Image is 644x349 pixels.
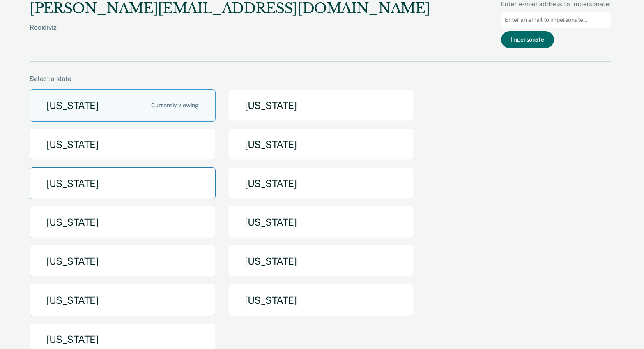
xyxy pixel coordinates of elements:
[30,167,216,200] button: [US_STATE]
[30,245,216,277] button: [US_STATE]
[30,284,216,317] button: [US_STATE]
[228,206,414,238] button: [US_STATE]
[30,23,430,44] div: Recidiviz
[30,206,216,238] button: [US_STATE]
[228,284,414,317] button: [US_STATE]
[501,31,554,48] button: Impersonate
[30,89,216,122] button: [US_STATE]
[501,12,611,28] input: Enter an email to impersonate...
[30,128,216,161] button: [US_STATE]
[30,75,611,83] div: Select a state
[228,167,414,200] button: [US_STATE]
[228,245,414,277] button: [US_STATE]
[228,128,414,161] button: [US_STATE]
[228,89,414,122] button: [US_STATE]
